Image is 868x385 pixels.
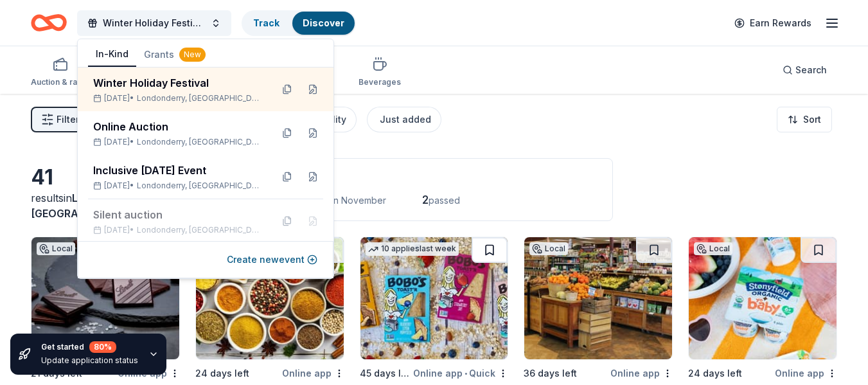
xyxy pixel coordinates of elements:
button: Sort [777,107,832,132]
div: [DATE] • [93,181,261,191]
div: Inclusive [DATE] Event [93,163,261,178]
button: Search [772,57,837,83]
div: Online app [775,365,837,381]
span: Winter Holiday Festival [103,15,206,31]
span: • [465,368,467,379]
button: Create newevent [227,252,317,267]
div: Update application status [41,355,138,366]
img: Image for Lindt [31,237,179,359]
button: Grants [136,43,213,66]
div: Local [37,242,75,255]
div: Online app [282,365,344,381]
button: Beverages [359,51,401,94]
span: 2 [422,193,429,206]
div: 41 [31,165,180,190]
div: New [179,48,206,62]
span: Sort [803,112,821,127]
div: [DATE] • [93,93,261,103]
span: Filter [57,112,79,127]
button: Just added [367,107,441,132]
div: [DATE] • [93,225,261,235]
span: Londonderry, [GEOGRAPHIC_DATA] [137,181,261,191]
img: Image for Stonyfield [689,237,837,359]
div: 24 days left [688,366,742,381]
span: passed [429,195,460,206]
div: Local [694,242,732,255]
a: Home [31,8,67,38]
img: Image for Concord Food Co-op [524,237,672,359]
div: Online app [610,365,673,381]
button: In-Kind [88,42,136,67]
div: 10 applies last week [366,242,459,256]
button: TrackDiscover [242,10,356,36]
span: Londonderry, [GEOGRAPHIC_DATA] [137,225,261,235]
div: Get started [41,341,138,353]
img: Image for Bobo's Bakery [360,237,508,359]
a: Track [253,17,279,28]
div: Beverages [359,77,401,87]
span: Londonderry, [GEOGRAPHIC_DATA] [137,93,261,103]
div: Online app Quick [413,365,508,381]
div: Just added [380,112,431,127]
div: Local [529,242,568,255]
div: 24 days left [195,366,249,381]
div: 36 days left [524,366,577,381]
button: Filter2 [31,107,89,132]
div: Online Auction [93,119,261,134]
a: Earn Rewards [727,12,819,35]
div: [DATE] • [93,137,261,147]
span: Londonderry, [GEOGRAPHIC_DATA] [137,137,261,147]
img: Image for Price Chopper [196,237,344,359]
a: Discover [303,17,344,28]
button: Winter Holiday Festival [77,10,231,36]
div: results [31,190,180,221]
button: Auction & raffle [31,51,89,94]
div: Application deadlines [211,169,597,184]
div: 80 % [89,341,116,353]
span: in November [332,195,386,206]
div: 45 days left [360,366,411,381]
div: Winter Holiday Festival [93,75,261,91]
div: Auction & raffle [31,77,89,87]
div: Silent auction [93,207,261,222]
span: Search [795,62,827,78]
